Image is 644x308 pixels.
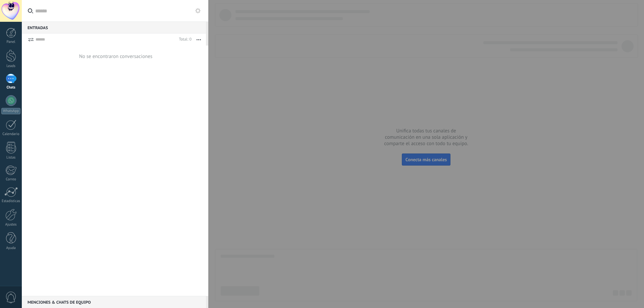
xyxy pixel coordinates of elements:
[22,21,206,34] div: Entradas
[22,296,206,308] div: Menciones & Chats de equipo
[1,177,21,182] div: Correo
[1,132,21,136] div: Calendario
[1,156,21,160] div: Listas
[1,246,21,250] div: Ayuda
[1,85,21,90] div: Chats
[1,108,20,114] div: WhatsApp
[1,64,21,68] div: Leads
[176,36,192,43] div: Total: 0
[1,223,21,227] div: Ajustes
[1,199,21,203] div: Estadísticas
[79,53,153,60] div: No se encontraron conversaciones
[1,40,21,44] div: Panel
